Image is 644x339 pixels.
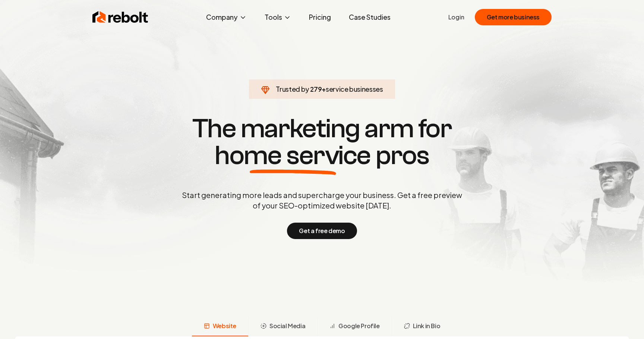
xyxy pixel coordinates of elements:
[322,85,326,93] span: +
[213,321,236,330] span: Website
[303,10,337,25] a: Pricing
[310,84,322,94] span: 279
[343,10,397,25] a: Case Studies
[317,317,391,336] button: Google Profile
[392,317,452,336] button: Link in Bio
[92,10,148,25] img: Rebolt Logo
[338,321,379,330] span: Google Profile
[276,85,309,93] span: Trusted by
[259,10,297,25] button: Tools
[192,317,248,336] button: Website
[475,9,552,25] button: Get more business
[269,321,305,330] span: Social Media
[448,13,464,22] a: Login
[326,85,383,93] span: service businesses
[200,10,253,25] button: Company
[215,142,371,169] span: home service
[143,115,501,169] h1: The marketing arm for pros
[180,190,464,211] p: Start generating more leads and supercharge your business. Get a free preview of your SEO-optimiz...
[413,321,441,330] span: Link in Bio
[248,317,317,336] button: Social Media
[287,223,357,239] button: Get a free demo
